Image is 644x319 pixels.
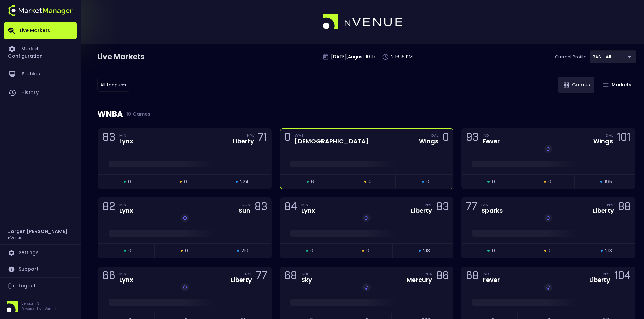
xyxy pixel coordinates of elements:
[123,111,150,117] span: 10 Games
[233,138,254,144] div: Liberty
[4,278,77,294] a: Logout
[102,202,115,214] div: 82
[119,208,133,214] div: Lynx
[310,247,313,255] span: 0
[323,14,403,30] img: logo
[102,271,115,283] div: 66
[617,132,631,145] div: 101
[598,77,636,93] button: Markets
[593,208,614,214] div: Liberty
[119,133,133,138] div: MIN
[549,247,552,255] span: 0
[466,271,479,283] div: 68
[364,285,369,290] img: replayImg
[436,271,449,283] div: 86
[607,202,614,207] div: NYL
[546,285,551,290] img: replayImg
[128,247,132,255] span: 0
[466,132,479,145] div: 93
[603,83,609,87] img: gameIcon
[483,277,500,283] div: Fever
[483,271,500,276] div: IND
[301,271,312,276] div: CHI
[391,53,413,60] p: 2:16:16 PM
[614,271,631,283] div: 104
[423,247,430,255] span: 218
[184,178,187,185] span: 0
[258,132,267,145] div: 71
[546,146,551,152] img: replayImg
[21,306,56,311] p: Powered by nVenue
[128,178,131,185] span: 0
[119,277,133,283] div: Lynx
[301,208,315,214] div: Lynx
[119,202,133,207] div: MIN
[605,178,612,185] span: 195
[241,202,251,207] div: CON
[241,247,248,255] span: 210
[425,271,432,276] div: PHX
[481,202,503,207] div: LAS
[119,271,133,276] div: MIN
[366,247,369,255] span: 0
[284,202,297,214] div: 84
[618,202,631,214] div: 88
[255,202,267,214] div: 83
[247,133,254,138] div: NYL
[284,132,291,145] div: 0
[240,178,249,185] span: 224
[436,202,449,214] div: 83
[589,277,610,283] div: Liberty
[4,22,77,39] a: Live Markets
[483,133,500,138] div: IND
[443,132,449,145] div: 0
[606,133,613,138] div: DAL
[239,208,251,214] div: Sun
[492,247,495,255] span: 0
[4,245,77,261] a: Settings
[182,215,188,221] img: replayImg
[593,138,613,144] div: Wings
[4,301,77,312] div: Version 1.31Powered by nVenue
[245,271,252,276] div: NYL
[4,83,77,102] a: History
[284,271,297,283] div: 68
[185,247,188,255] span: 0
[8,235,22,240] h3: nVenue
[431,133,438,138] div: DAL
[97,100,636,128] div: WNBA
[558,77,594,93] button: Games
[311,178,314,185] span: 6
[481,208,503,214] div: Sparks
[295,138,369,144] div: [DEMOGRAPHIC_DATA]
[546,215,551,221] img: replayImg
[182,285,188,290] img: replayImg
[295,133,369,138] div: WAS
[256,271,267,283] div: 77
[483,138,500,144] div: Fever
[407,277,432,283] div: Mercury
[605,247,612,255] span: 213
[119,138,133,144] div: Lynx
[4,39,77,64] a: Market Configuration
[97,52,180,62] div: Live Markets
[548,178,551,185] span: 0
[231,277,252,283] div: Liberty
[8,228,67,235] h2: Jorgen [PERSON_NAME]
[564,82,569,88] img: gameIcon
[603,271,610,276] div: NYL
[8,5,73,16] img: logo
[419,138,438,144] div: Wings
[364,215,369,221] img: replayImg
[331,53,375,60] p: [DATE] , August 10 th
[102,132,115,145] div: 83
[466,202,477,214] div: 77
[426,178,429,185] span: 0
[4,261,77,277] a: Support
[590,50,636,63] div: BAS - All
[425,202,432,207] div: NYL
[301,202,315,207] div: MIN
[21,301,56,306] p: Version 1.31
[97,78,129,92] div: BAS - All
[492,178,495,185] span: 0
